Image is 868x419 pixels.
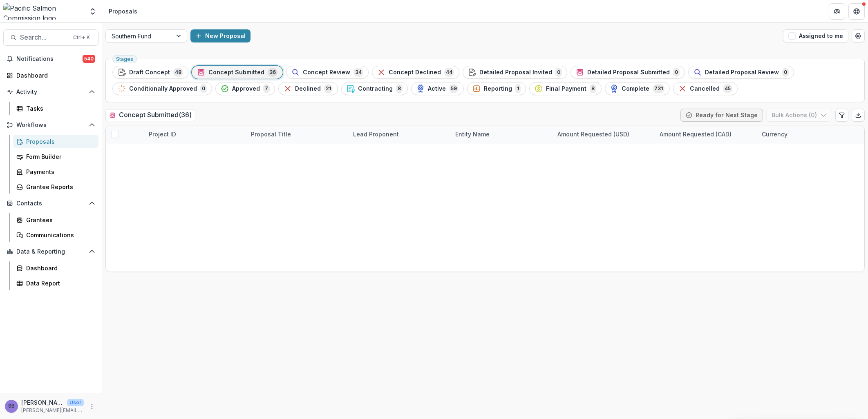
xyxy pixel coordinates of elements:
[26,152,92,161] div: Form Builder
[553,125,655,143] div: Amount Requested (USD)
[16,56,83,62] span: Notifications
[200,84,207,93] span: 0
[13,150,98,163] a: Form Builder
[246,130,296,138] div: Proposal Title
[673,82,738,95] button: Cancelled45
[3,52,98,65] button: Notifications540
[112,82,212,95] button: Conditionally Approved0
[268,68,277,77] span: 36
[26,167,92,176] div: Payments
[555,68,562,77] span: 0
[587,69,670,76] span: Detailed Proposal Submitted
[13,276,98,290] a: Data Report
[13,180,98,194] a: Grantee Reports
[515,84,521,93] span: 1
[190,29,251,42] button: New Proposal
[757,125,859,143] div: Currency
[8,403,15,409] div: Sascha Bendt
[570,66,685,79] button: Detailed Proposal Submitted0
[87,401,97,411] button: More
[783,29,848,42] button: Assigned to me
[26,231,92,239] div: Communications
[688,66,794,79] button: Detailed Proposal Review0
[13,261,98,275] a: Dashboard
[109,7,137,16] div: Proposals
[348,125,450,143] div: Lead Proponent
[852,109,865,122] button: Export table data
[16,122,85,129] span: Workflows
[655,125,757,143] div: Amount Requested (CAD)
[3,3,84,20] img: Pacific Salmon Commission logo
[673,68,680,77] span: 0
[295,85,321,92] span: Declined
[463,66,567,79] button: Detailed Proposal Invited0
[26,216,92,224] div: Grantees
[232,85,260,92] span: Approved
[450,125,553,143] div: Entity Name
[529,82,602,95] button: Final Payment8
[3,85,98,98] button: Open Activity
[479,69,552,76] span: Detailed Proposal Invited
[484,85,512,92] span: Reporting
[144,130,181,138] div: Project ID
[766,109,832,122] button: Bulk Actions (0)
[396,84,403,93] span: 8
[21,407,84,414] p: [PERSON_NAME][EMAIL_ADDRESS][DOMAIN_NAME]
[173,68,183,77] span: 48
[546,85,586,92] span: Final Payment
[835,109,848,122] button: Edit table settings
[428,85,446,92] span: Active
[16,200,85,207] span: Contacts
[411,82,464,95] button: Active59
[208,69,264,76] span: Concept Submitted
[129,69,170,76] span: Draft Concept
[848,3,865,20] button: Get Help
[278,82,338,95] button: Declined21
[192,66,283,79] button: Concept Submitted36
[129,85,197,92] span: Conditionally Approved
[3,118,98,131] button: Open Workflows
[757,130,792,138] div: Currency
[26,183,92,191] div: Grantee Reports
[723,84,732,93] span: 45
[16,89,85,96] span: Activity
[444,68,454,77] span: 44
[72,33,92,42] div: Ctrl + K
[690,85,720,92] span: Cancelled
[3,245,98,258] button: Open Data & Reporting
[353,68,363,77] span: 34
[263,84,270,93] span: 7
[324,84,333,93] span: 21
[680,109,763,122] button: Ready for Next Stage
[303,69,350,76] span: Concept Review
[67,399,84,406] p: User
[144,125,246,143] div: Project ID
[341,82,408,95] button: Contracting8
[246,125,348,143] div: Proposal Title
[389,69,441,76] span: Concept Declined
[3,69,98,82] a: Dashboard
[622,85,649,92] span: Complete
[3,29,98,46] button: Search...
[16,71,92,80] div: Dashboard
[450,130,494,138] div: Entity Name
[20,33,68,41] span: Search...
[13,228,98,242] a: Communications
[87,3,98,20] button: Open entity switcher
[3,197,98,210] button: Open Contacts
[852,29,865,42] button: Open table manager
[26,279,92,288] div: Data Report
[26,104,92,113] div: Tasks
[83,55,95,63] span: 540
[13,213,98,227] a: Grantees
[26,137,92,146] div: Proposals
[116,56,133,62] span: Stages
[358,85,393,92] span: Contracting
[215,82,275,95] button: Approved7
